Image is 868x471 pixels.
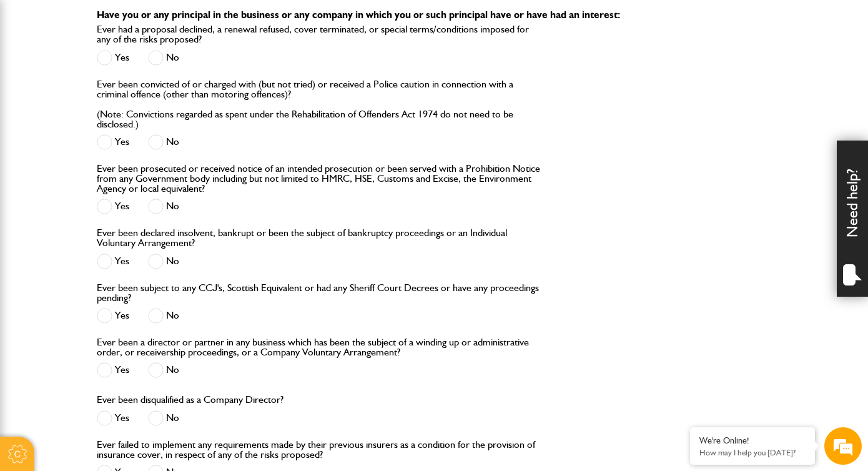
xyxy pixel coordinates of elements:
[148,308,179,324] label: No
[84,70,229,86] div: Chat with us now
[97,362,129,378] label: Yes
[97,79,540,129] label: Ever been convicted of or charged with (but not tried) or received a Police caution in connection...
[97,395,284,405] label: Ever been disqualified as a Company Director?
[148,199,179,214] label: No
[97,337,540,357] label: Ever been a director or partner in any business which has been the subject of a winding up or adm...
[97,308,129,324] label: Yes
[699,435,806,446] div: We're Online!
[16,116,228,143] input: Enter your last name
[148,362,179,378] label: No
[148,50,179,66] label: No
[16,189,228,217] input: Enter your phone number
[148,254,179,269] label: No
[97,50,129,66] label: Yes
[97,199,129,214] label: Yes
[148,410,179,426] label: No
[97,134,129,150] label: Yes
[97,410,129,426] label: Yes
[97,254,129,269] label: Yes
[170,385,227,402] em: Start Chat
[97,440,540,460] label: Ever failed to implement any requirements made by their previous insurers as a condition for the ...
[97,10,771,20] p: Have you or any principal in the business or any company in which you or such principal have or h...
[16,152,228,180] input: Enter your email address
[97,164,540,194] label: Ever been prosecuted or received notice of an intended prosecution or been served with a Prohibit...
[97,283,540,303] label: Ever been subject to any CCJ's, Scottish Equivalent or had any Sheriff Court Decrees or have any ...
[205,6,235,36] div: Minimize live chat window
[40,69,71,87] img: d_20077148190_company_1631870298795_20077148190
[148,134,179,150] label: No
[16,226,228,374] textarea: Type your message and hit 'Enter'
[97,228,540,248] label: Ever been declared insolvent, bankrupt or been the subject of bankruptcy proceedings or an Indivi...
[837,141,868,297] div: Need help?
[97,24,540,44] label: Ever had a proposal declined, a renewal refused, cover terminated, or special terms/conditions im...
[699,448,806,457] p: How may I help you today?
[14,69,32,87] div: Navigation go back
